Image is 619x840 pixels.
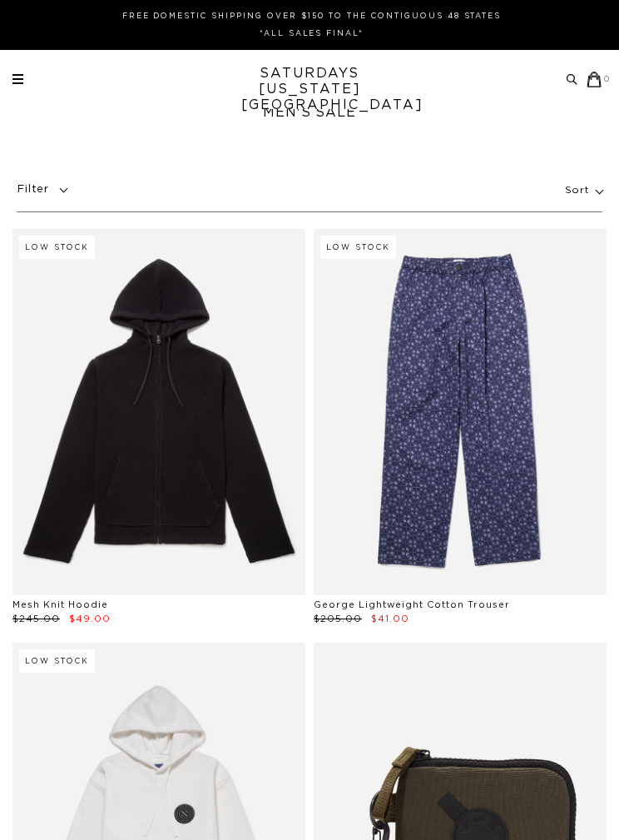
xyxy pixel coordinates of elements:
[241,66,379,113] a: SATURDAYS[US_STATE][GEOGRAPHIC_DATA]
[320,236,396,259] div: Low Stock
[565,171,602,210] p: Sort
[19,649,95,673] div: Low Stock
[17,176,75,205] p: Filter
[12,614,60,624] span: $245.00
[314,600,510,609] a: George Lightweight Cotton Trouser
[69,614,111,624] span: $49.00
[371,614,409,624] span: $41.00
[19,10,604,22] p: FREE DOMESTIC SHIPPING OVER $150 TO THE CONTIGUOUS 48 STATES
[19,27,604,40] p: *ALL SALES FINAL*
[587,72,611,87] a: 0
[12,600,108,609] a: Mesh Knit Hoodie
[604,76,611,83] small: 0
[314,614,362,624] span: $205.00
[19,236,95,259] div: Low Stock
